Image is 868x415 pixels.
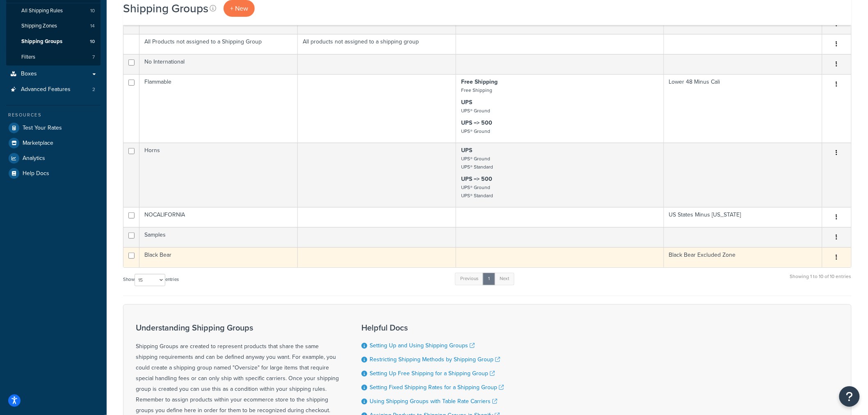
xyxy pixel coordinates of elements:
[6,112,101,119] div: Resources
[6,18,101,34] li: Shipping Zones
[461,184,493,199] small: UPS® Ground UPS® Standard
[6,3,101,18] li: All Shipping Rules
[6,3,101,18] a: All Shipping Rules 10
[370,383,504,392] a: Setting Fixed Shipping Rates for a Shipping Group
[6,82,101,97] a: Advanced Features 2
[298,34,456,54] td: All products not assigned to a shipping group
[90,7,95,14] span: 10
[461,98,472,107] strong: UPS
[139,34,298,54] td: All Products not assigned to a Shipping Group
[6,50,101,65] li: Filters
[123,274,179,286] label: Show entries
[6,66,101,82] a: Boxes
[139,54,298,74] td: No International
[23,155,45,162] span: Analytics
[370,341,475,350] a: Setting Up and Using Shipping Groups
[461,87,492,94] small: Free Shipping
[461,119,492,127] strong: UPS => 500
[664,74,822,143] td: Lower 48 Minus Cali
[6,82,101,97] li: Advanced Features
[361,323,504,332] h3: Helpful Docs
[21,71,37,78] span: Boxes
[6,136,101,150] a: Marketplace
[139,74,298,143] td: Flammable
[21,23,57,30] span: Shipping Zones
[21,86,71,93] span: Advanced Features
[123,0,208,16] h1: Shipping Groups
[839,386,860,407] button: Open Resource Center
[461,175,492,183] strong: UPS => 500
[664,207,822,227] td: US States Minus [US_STATE]
[23,140,53,147] span: Marketplace
[6,50,101,65] a: Filters 7
[92,86,95,93] span: 2
[230,4,248,13] span: + New
[139,227,298,247] td: Samples
[461,146,472,155] strong: UPS
[21,7,63,14] span: All Shipping Rules
[461,78,498,86] strong: Free Shipping
[6,151,101,166] a: Analytics
[455,273,484,285] a: Previous
[6,34,101,49] li: Shipping Groups
[139,207,298,227] td: NOCALIFORNIA
[461,128,490,135] small: UPS® Ground
[139,143,298,207] td: Horns
[136,323,341,332] h3: Understanding Shipping Groups
[370,397,497,406] a: Using Shipping Groups with Table Rate Carriers
[92,54,95,61] span: 7
[139,247,298,267] td: Black Bear
[23,170,49,177] span: Help Docs
[6,18,101,34] a: Shipping Zones 14
[90,23,95,30] span: 14
[483,273,495,285] a: 1
[790,272,852,290] div: Showing 1 to 10 of 10 entries
[6,121,101,135] a: Test Your Rates
[135,274,165,286] select: Showentries
[21,38,62,45] span: Shipping Groups
[461,155,493,171] small: UPS® Ground UPS® Standard
[23,125,62,132] span: Test Your Rates
[6,34,101,49] a: Shipping Groups 10
[461,107,490,114] small: UPS® Ground
[494,273,514,285] a: Next
[370,369,495,378] a: Setting Up Free Shipping for a Shipping Group
[370,355,500,364] a: Restricting Shipping Methods by Shipping Group
[664,247,822,267] td: Black Bear Excluded Zone
[21,54,35,61] span: Filters
[6,166,101,181] a: Help Docs
[90,38,95,45] span: 10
